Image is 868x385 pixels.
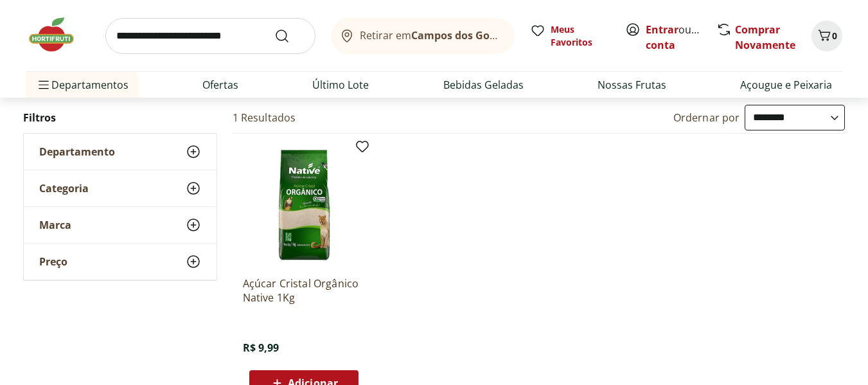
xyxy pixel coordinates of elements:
input: search [105,18,315,54]
button: Categoria [24,170,217,206]
span: Meus Favoritos [551,23,610,49]
span: Preço [39,255,67,268]
img: Açúcar Cristal Orgânico Native 1Kg [243,144,365,266]
span: ou [646,22,703,53]
a: Último Lote [312,77,369,93]
a: Meus Favoritos [530,23,610,49]
button: Marca [24,207,217,243]
button: Departamento [24,134,217,170]
label: Ordernar por [673,111,740,125]
span: Categoria [39,182,89,195]
a: Nossas Frutas [598,77,666,93]
span: Retirar em [360,30,502,41]
button: Carrinho [811,21,842,51]
a: Ofertas [202,77,238,93]
a: Açougue e Peixaria [740,77,832,93]
span: 0 [832,30,837,42]
button: Menu [36,69,51,100]
span: Departamento [39,145,115,158]
button: Submit Search [274,28,305,44]
a: Bebidas Geladas [443,77,524,93]
a: Criar conta [646,22,716,52]
b: Campos dos Goytacazes/[GEOGRAPHIC_DATA] [411,28,644,42]
span: Departamentos [36,69,128,100]
button: Preço [24,244,217,280]
span: Marca [39,219,71,231]
button: Retirar emCampos dos Goytacazes/[GEOGRAPHIC_DATA] [331,18,515,54]
h2: Filtros [23,105,217,130]
a: Entrar [646,22,678,37]
h2: 1 Resultados [233,111,296,125]
img: Hortifruti [26,15,90,54]
a: Açúcar Cristal Orgânico Native 1Kg [243,276,365,305]
a: Comprar Novamente [735,22,795,52]
span: R$ 9,99 [243,341,279,355]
